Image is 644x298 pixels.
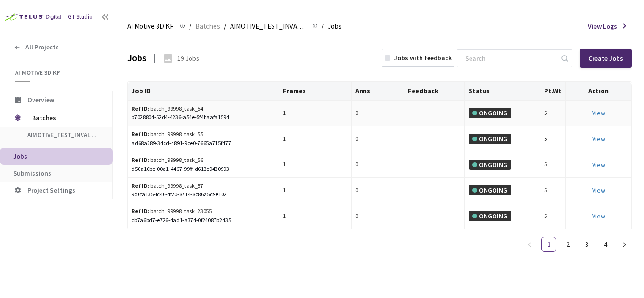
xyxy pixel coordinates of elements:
[469,185,511,195] div: ONGOING
[566,82,632,101] th: Action
[68,13,93,22] div: GT Studio
[592,135,605,143] a: View
[132,105,252,113] div: batch_99998_task_54
[352,152,405,178] td: 0
[592,109,605,117] a: View
[189,21,191,32] li: /
[540,101,566,127] td: 5
[394,53,452,63] div: Jobs with feedback
[592,212,605,220] a: View
[540,203,566,229] td: 5
[15,69,99,77] span: AI Motive 3D KP
[404,82,464,101] th: Feedback
[177,54,199,63] div: 19 Jobs
[279,126,352,152] td: 1
[561,237,575,251] a: 2
[27,186,75,194] span: Project Settings
[469,108,511,118] div: ONGOING
[540,126,566,152] td: 5
[13,152,27,161] span: Jobs
[352,101,405,127] td: 0
[27,96,54,104] span: Overview
[352,178,405,204] td: 0
[598,237,612,251] a: 4
[279,82,352,101] th: Frames
[128,82,279,101] th: Job ID
[540,82,566,101] th: Pt.Wt
[132,216,275,225] div: cb7a6bd7-e726-4ad1-a374-0f24087b2d35
[352,203,405,229] td: 0
[132,190,275,199] div: 9d6fa135-fc46-4f20-8714-8c86a5c9e102
[127,51,147,65] div: Jobs
[132,182,149,189] b: Ref ID:
[522,237,537,252] li: Previous Page
[27,131,97,139] span: AIMOTIVE_TEST_INVALID2
[352,82,405,101] th: Anns
[617,237,632,252] button: right
[195,21,220,32] span: Batches
[132,207,252,216] div: batch_99998_task_23055
[588,55,623,62] div: Create Jobs
[25,43,59,51] span: All Projects
[279,152,352,178] td: 1
[132,105,149,112] b: Ref ID:
[588,22,617,31] span: View Logs
[32,108,97,127] span: Batches
[193,21,222,31] a: Batches
[540,152,566,178] td: 5
[465,82,540,101] th: Status
[322,21,324,32] li: /
[617,237,632,252] li: Next Page
[13,169,51,177] span: Submissions
[279,203,352,229] td: 1
[127,21,174,32] span: AI Motive 3D KP
[132,208,149,215] b: Ref ID:
[132,113,275,122] div: b7028804-52d4-4236-a54e-5f4baafa1594
[621,242,627,248] span: right
[460,50,560,67] input: Search
[132,156,149,163] b: Ref ID:
[598,237,613,252] li: 4
[224,21,226,32] li: /
[230,21,306,32] span: AIMOTIVE_TEST_INVALID2
[527,242,533,248] span: left
[579,237,594,251] a: 3
[560,237,575,252] li: 2
[592,186,605,194] a: View
[328,21,342,32] span: Jobs
[132,156,252,165] div: batch_99998_task_56
[542,237,556,251] a: 1
[469,134,511,144] div: ONGOING
[522,237,537,252] button: left
[279,178,352,204] td: 1
[540,178,566,204] td: 5
[592,161,605,169] a: View
[469,211,511,221] div: ONGOING
[579,237,594,252] li: 3
[541,237,556,252] li: 1
[132,130,149,137] b: Ref ID:
[469,160,511,170] div: ONGOING
[132,182,252,191] div: batch_99998_task_57
[132,139,275,148] div: ad68a289-34cd-4891-9ce0-7665a715fd77
[132,130,252,139] div: batch_99998_task_55
[352,126,405,152] td: 0
[279,101,352,127] td: 1
[132,165,275,174] div: d50a16be-00a1-4467-99ff-d613e9430993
